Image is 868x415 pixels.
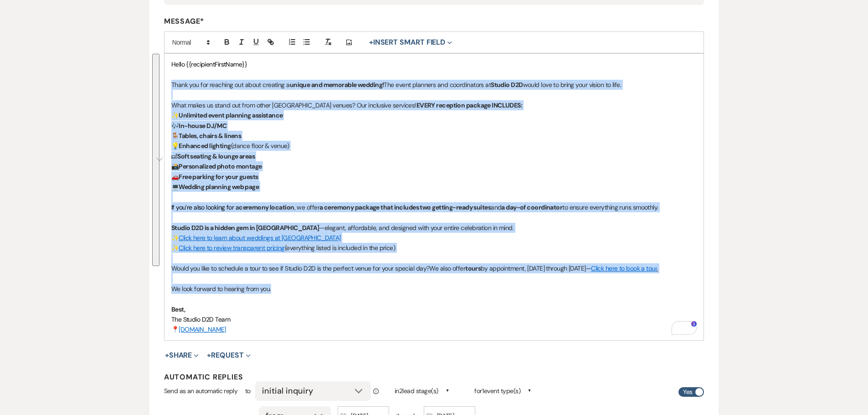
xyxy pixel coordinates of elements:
strong: Personalized photo montage [179,162,262,170]
span: 💻 [171,183,179,191]
strong: Free parking for your guests [179,173,258,181]
strong: Unlimited event planning assistance [179,111,282,119]
span: 📸 [171,162,179,170]
div: To enrich screen reader interactions, please activate Accessibility in Grammarly extension settings [164,54,704,340]
span: 🎶 [171,122,179,130]
strong: In-house DJ/MC [179,122,226,130]
strong: Studio D2D [491,81,523,89]
strong: Enhanced lighting [179,142,231,150]
p: 🛋 [171,151,697,161]
a: [DOMAIN_NAME] [179,325,226,333]
span: in 2 lead stage(s) [395,385,438,397]
a: Click here to learn about weddings at [GEOGRAPHIC_DATA] [179,234,340,242]
p: —elegant, affordable, and designed with your entire celebration in mind. [171,223,697,233]
p: What makes us stand out from other [GEOGRAPHIC_DATA] venues? Our inclusive services! [171,100,697,110]
a: Click here to book a tour [591,264,657,272]
span: by appointment, [DATE] through [DATE]— [481,264,591,272]
span: The Studio D2D Team [171,315,230,323]
h4: Automatic Replies [164,372,704,382]
span: If you’re also looking for a [171,203,239,211]
u: . [657,264,657,272]
p: ✨ [171,233,697,243]
span: Yes [683,386,692,398]
button: Request [207,352,250,359]
span: 📍 [171,325,179,333]
a: Click here to review transparent pricing [179,244,285,252]
p: We look forward to hearing from you. [171,284,697,294]
strong: Soft seating & lounge areas [177,152,255,160]
p: ✨ (everything listed is included in the price) [171,243,697,253]
p: , we offer and to ensure everything runs smoothly. [171,202,697,212]
strong: Tables, chairs & linens [179,132,241,140]
span: + [369,39,373,46]
span: ▲ [446,387,449,395]
strong: EVERY reception package INCLUDES: [416,101,523,109]
p: (dance floor & venue) [171,141,697,151]
strong: tours [465,264,481,272]
button: Insert Smart Field [366,37,455,48]
span: for 1 event type(s) [474,385,520,397]
span: ▲ [528,387,531,395]
button: Share [165,352,199,359]
span: Send as an automatic reply [164,387,237,395]
strong: Best, [171,305,185,313]
strong: Wedding planning web page [179,183,259,191]
p: ✨ [171,110,697,120]
span: 🚗 [171,173,179,181]
p: Thank you for reaching out about creating a The event planners and coordinators at would love to ... [171,80,697,90]
span: 🪑 [171,132,179,140]
span: + [207,352,211,359]
span: 💡 [171,142,179,150]
strong: unique and memorable wedding! [290,81,384,89]
span: Hello {{recipientFirstName}} [171,60,247,68]
span: + [165,352,169,359]
strong: ceremony location [239,203,294,211]
strong: Studio D2D is a hidden gem in [GEOGRAPHIC_DATA] [171,224,319,232]
span: We also offer [429,264,465,272]
span: to [245,386,251,396]
p: Would you like to schedule a tour to see if Studio D2D is the perfect venue for your special day? [171,263,697,273]
strong: a ceremony package that includes two getting-ready suites [319,203,491,211]
strong: a day-of coordinator [501,203,562,211]
label: Message* [164,16,704,26]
